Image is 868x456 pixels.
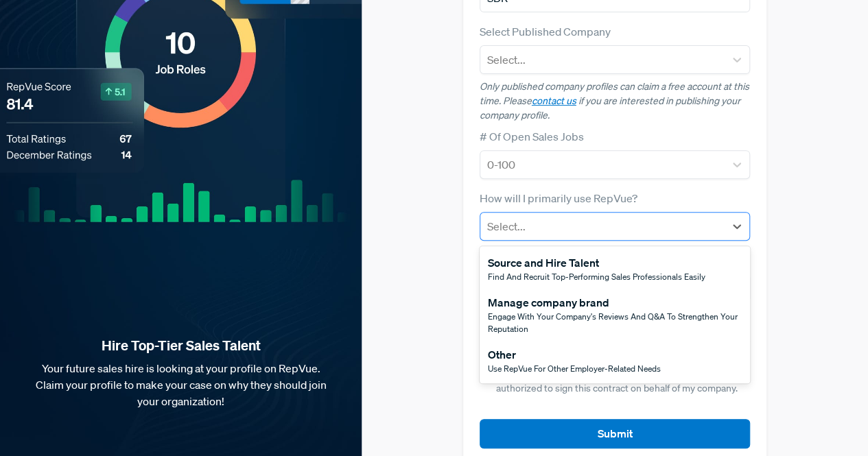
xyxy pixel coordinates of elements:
span: Find and recruit top-performing sales professionals easily [488,271,705,283]
p: Your future sales hire is looking at your profile on RepVue. Claim your profile to make your case... [22,360,340,409]
label: # Of Open Sales Jobs [480,128,584,145]
div: Source and Hire Talent [488,254,705,271]
span: Use RepVue for other employer-related needs [488,363,661,374]
a: contact us [532,95,576,107]
button: Submit [480,419,751,448]
label: Select Published Company [480,23,611,40]
div: Manage company brand [488,294,742,311]
div: Other [488,346,661,363]
span: Engage with your company's reviews and Q&A to strengthen your reputation [488,311,738,335]
strong: Hire Top-Tier Sales Talent [22,337,340,355]
p: Only published company profiles can claim a free account at this time. Please if you are interest... [480,80,751,123]
label: How will I primarily use RepVue? [480,190,637,206]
